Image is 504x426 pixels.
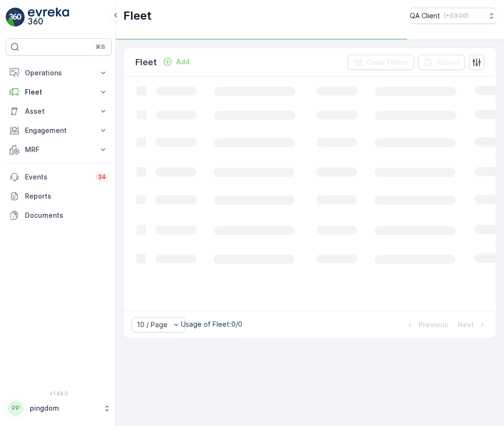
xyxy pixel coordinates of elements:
[6,102,112,121] button: Asset
[6,187,112,206] a: Reports
[25,172,90,182] p: Events
[6,206,112,225] a: Documents
[181,319,242,329] p: Usage of Fleet : 0/0
[6,167,112,187] a: Events34
[28,8,69,27] img: logo_light-DOdMpM7g.png
[8,401,24,416] div: PP
[418,55,465,70] button: Export
[457,319,488,331] button: Next
[404,319,449,331] button: Previous
[6,390,112,396] span: v 1.49.0
[123,8,152,24] p: Fleet
[6,140,112,159] button: MRF
[410,8,496,24] button: QA Client(+03:00)
[25,68,93,78] p: Operations
[410,11,440,21] p: QA Client
[25,106,93,116] p: Asset
[444,12,468,20] p: ( +03:00 )
[25,191,108,201] p: Reports
[176,57,190,67] p: Add
[25,211,108,220] p: Documents
[6,398,112,418] button: PPpingdom
[25,126,93,135] p: Engagement
[96,43,105,51] p: ⌘B
[458,320,474,330] p: Next
[98,173,106,181] p: 34
[159,56,193,68] button: Add
[348,55,414,70] button: Clear Filters
[25,87,93,97] p: Fleet
[367,58,408,67] p: Clear Filters
[6,83,112,102] button: Fleet
[6,8,25,27] img: logo
[419,320,448,330] p: Previous
[6,121,112,140] button: Engagement
[135,56,157,69] p: Fleet
[25,145,93,154] p: MRF
[6,63,112,83] button: Operations
[30,403,98,413] p: pingdom
[437,58,459,67] p: Export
